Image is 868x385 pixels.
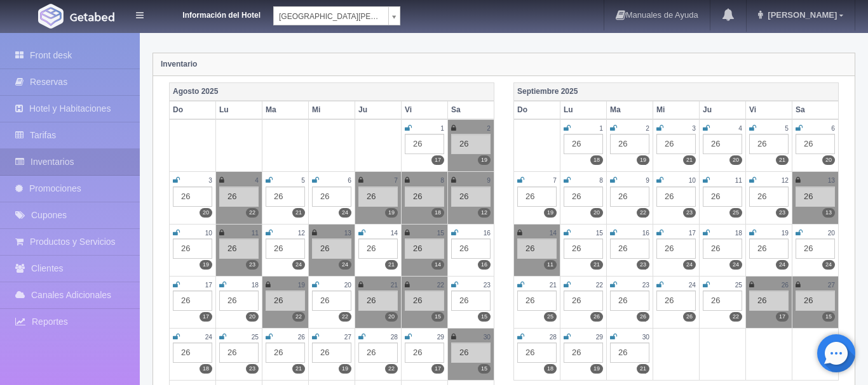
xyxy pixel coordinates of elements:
[431,155,444,165] label: 17
[514,101,560,119] th: Do
[252,334,259,341] small: 25
[219,343,259,363] div: 26
[292,208,305,218] label: 21
[216,101,262,119] th: Lu
[596,334,603,341] small: 29
[683,208,696,218] label: 23
[391,282,398,289] small: 21
[764,10,837,20] span: [PERSON_NAME]
[173,343,212,363] div: 26
[703,134,742,154] div: 26
[738,125,742,132] small: 4
[405,290,444,311] div: 26
[610,343,649,363] div: 26
[683,312,696,322] label: 26
[560,101,607,119] th: Lu
[550,334,557,341] small: 28
[776,208,789,218] label: 23
[298,282,305,289] small: 19
[656,134,696,154] div: 26
[344,282,351,289] small: 20
[487,125,491,132] small: 2
[208,177,212,184] small: 3
[451,186,491,207] div: 26
[312,343,351,363] div: 26
[596,282,603,289] small: 22
[431,312,444,322] label: 15
[391,230,398,237] small: 14
[266,290,305,311] div: 26
[339,364,351,374] label: 19
[451,290,491,311] div: 26
[339,208,351,218] label: 24
[564,186,603,207] div: 26
[205,282,212,289] small: 17
[309,101,355,119] th: Mi
[642,230,649,237] small: 16
[205,230,212,237] small: 10
[637,208,649,218] label: 22
[564,343,603,363] div: 26
[514,82,839,101] th: Septiembre 2025
[831,125,835,132] small: 6
[822,208,835,218] label: 13
[262,101,309,119] th: Ma
[478,312,491,322] label: 15
[544,312,557,322] label: 25
[173,238,212,259] div: 26
[358,238,398,259] div: 26
[266,186,305,207] div: 26
[642,334,649,341] small: 30
[273,6,400,25] a: [GEOGRAPHIC_DATA][PERSON_NAME]
[782,177,789,184] small: 12
[822,155,835,165] label: 20
[266,238,305,259] div: 26
[822,312,835,322] label: 15
[339,260,351,270] label: 24
[292,364,305,374] label: 21
[431,364,444,374] label: 17
[749,134,789,154] div: 26
[431,208,444,218] label: 18
[339,312,351,322] label: 22
[590,155,603,165] label: 18
[279,7,383,26] span: [GEOGRAPHIC_DATA][PERSON_NAME]
[358,343,398,363] div: 26
[448,101,494,119] th: Sa
[173,290,212,311] div: 26
[599,177,603,184] small: 8
[292,312,305,322] label: 22
[703,238,742,259] div: 26
[394,177,398,184] small: 7
[729,155,742,165] label: 20
[544,208,557,218] label: 19
[246,208,259,218] label: 22
[348,177,351,184] small: 6
[451,343,491,363] div: 26
[544,364,557,374] label: 18
[550,282,557,289] small: 21
[219,186,259,207] div: 26
[637,364,649,374] label: 21
[656,238,696,259] div: 26
[161,60,197,69] strong: Inventario
[355,101,402,119] th: Ju
[607,101,653,119] th: Ma
[610,238,649,259] div: 26
[729,312,742,322] label: 22
[653,101,700,119] th: Mi
[796,134,835,154] div: 26
[451,134,491,154] div: 26
[484,334,491,341] small: 30
[200,208,212,218] label: 20
[255,177,259,184] small: 4
[170,82,494,101] th: Agosto 2025
[252,230,259,237] small: 11
[637,312,649,322] label: 26
[170,101,216,119] th: Do
[776,312,789,322] label: 17
[553,177,557,184] small: 7
[729,208,742,218] label: 25
[405,186,444,207] div: 26
[796,238,835,259] div: 26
